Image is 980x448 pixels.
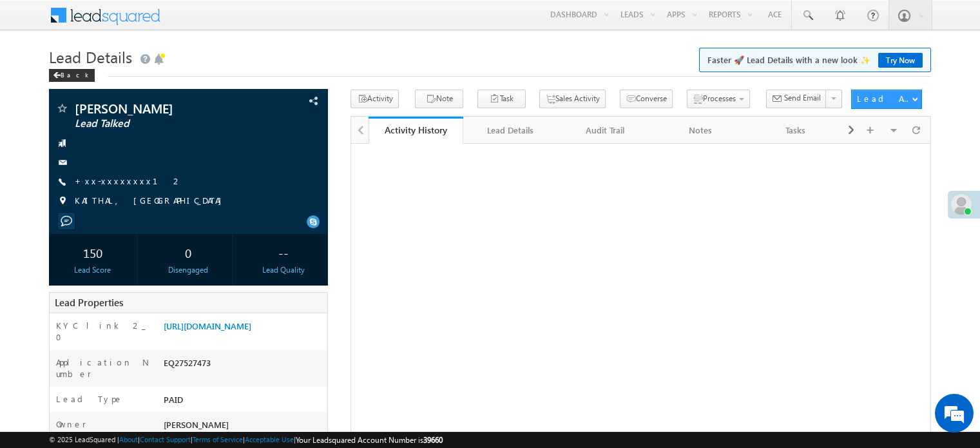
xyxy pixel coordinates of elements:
span: [PERSON_NAME] [164,419,229,430]
div: -- [243,240,324,264]
button: Lead Actions [851,90,922,109]
button: Converse [620,90,673,108]
div: Disengaged [148,264,229,276]
span: © 2025 LeadSquared | | | | | [49,434,443,446]
a: [URL][DOMAIN_NAME] [164,320,251,331]
button: Processes [687,90,750,108]
button: Task [477,90,526,108]
a: Notes [653,117,748,144]
div: Audit Trail [569,122,642,138]
label: Owner [56,418,86,430]
span: Faster 🚀 Lead Details with a new look ✨ [707,54,923,66]
a: +xx-xxxxxxxx12 [75,175,182,186]
a: Acceptable Use [245,435,294,443]
a: Activity History [369,117,463,144]
label: Lead Type [56,393,123,405]
a: Try Now [878,53,923,68]
button: Note [415,90,463,108]
a: Back [49,68,101,79]
div: EQ27527473 [160,356,327,375]
div: Activity History [378,124,454,136]
a: About [119,435,138,443]
label: Application Number [56,356,150,380]
label: KYC link 2_0 [56,320,150,343]
div: 150 [52,240,133,264]
a: Tasks [749,117,843,144]
span: Lead Talked [75,117,247,130]
span: Lead Details [49,46,132,67]
div: Tasks [759,122,832,138]
a: Contact Support [140,435,191,443]
div: Lead Details [474,122,546,138]
span: [PERSON_NAME] [75,102,247,115]
span: Your Leadsquared Account Number is [296,435,443,445]
span: Lead Properties [55,296,123,309]
a: Audit Trail [559,117,653,144]
div: 0 [148,240,229,264]
div: Notes [664,122,736,138]
button: Send Email [766,90,827,108]
div: Lead Score [52,264,133,276]
span: Send Email [784,92,821,104]
span: KAITHAL, [GEOGRAPHIC_DATA] [75,195,228,208]
div: Lead Quality [243,264,324,276]
span: Processes [703,93,736,103]
a: Lead Details [463,117,558,144]
button: Activity [351,90,399,108]
a: Terms of Service [193,435,243,443]
div: PAID [160,393,327,411]
div: Back [49,69,95,82]
span: 39660 [423,435,443,445]
button: Sales Activity [539,90,606,108]
div: Lead Actions [857,93,912,104]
